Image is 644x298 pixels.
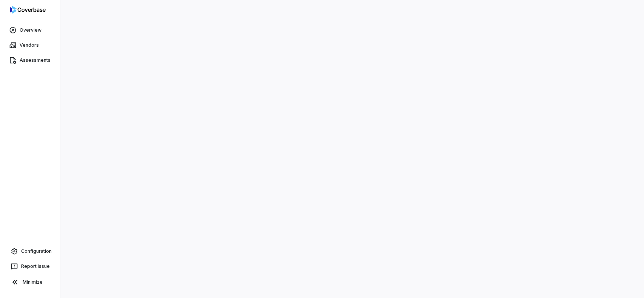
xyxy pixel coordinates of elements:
[10,6,46,14] img: logo-D7KZi-bG.svg
[20,27,41,33] span: Overview
[3,275,57,290] button: Minimize
[2,53,58,67] a: Assessments
[2,38,58,52] a: Vendors
[2,23,58,37] a: Overview
[23,279,43,285] span: Minimize
[20,57,51,63] span: Assessments
[20,42,39,48] span: Vendors
[3,245,57,258] a: Configuration
[3,260,57,273] button: Report Issue
[21,248,52,254] span: Configuration
[21,263,50,269] span: Report Issue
